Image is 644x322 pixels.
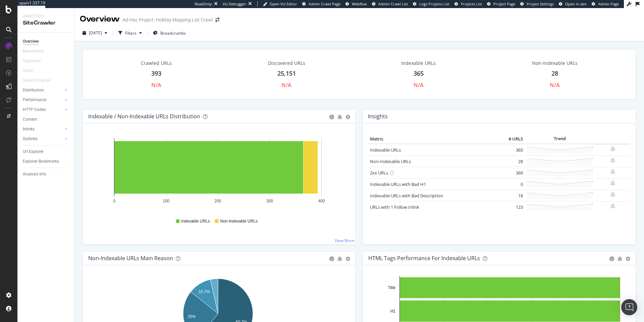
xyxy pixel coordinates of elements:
[23,57,48,65] a: Segments
[23,38,69,45] a: Overview
[23,87,63,94] a: Distribution
[23,116,37,123] div: Content
[487,1,515,7] a: Project Page
[610,169,615,174] div: bell-plus
[23,126,63,133] a: Inlinks
[337,256,342,261] div: bug
[23,13,69,19] div: Analytics
[370,158,411,164] a: Non-Indexable URLs
[23,57,41,65] div: Segments
[88,113,200,120] div: Indexable / Non-Indexable URLs Distribution
[370,193,443,199] a: Indexable URLs with Bad Description
[270,1,297,6] span: Open Viz Editor
[370,147,401,153] a: Indexable URLs
[401,60,436,67] div: Indexable URLs
[498,144,525,156] td: 365
[23,171,69,178] a: Analysis Info
[23,48,44,55] div: Movements
[23,148,69,155] a: Url Explorer
[551,69,558,78] div: 28
[215,17,219,22] div: arrow-right-arrow-left
[388,285,396,290] text: Title
[125,30,137,36] div: Filters
[368,112,388,121] h4: Insights
[23,158,59,165] div: Explorer Bookmarks
[281,81,291,89] div: N/A
[23,106,63,113] a: HTTP Codes
[88,134,348,212] svg: A chart.
[345,115,350,119] div: gear
[23,77,51,84] div: Search Engines
[370,204,419,210] a: URLs with 1 Follow Inlink
[23,171,46,178] div: Analysis Info
[187,314,196,319] text: 25%
[277,69,296,78] div: 25,151
[345,1,367,7] a: Webflow
[498,156,525,167] td: 28
[493,1,515,6] span: Project Page
[498,134,525,144] th: # URLS
[181,218,210,224] span: Indexable URLs
[23,116,69,123] a: Content
[498,190,525,201] td: 18
[263,1,297,7] a: Open Viz Editor
[419,1,449,6] span: Logs Projects List
[88,255,173,261] div: Non-Indexable URLs Main Reason
[329,256,334,261] div: circle-info
[610,146,615,152] div: bell-plus
[23,158,69,165] a: Explorer Bookmarks
[618,256,622,261] div: bug
[520,1,554,7] a: Project Settings
[609,256,614,261] div: circle-info
[23,19,69,27] div: SiteCrawler
[302,1,340,7] a: Admin Crawl Page
[610,203,615,209] div: bell-plus
[151,69,161,78] div: 393
[335,238,355,243] a: View More
[370,170,388,176] a: 2xx URLs
[160,30,186,36] span: Breadcrumbs
[368,134,498,144] th: Metric
[454,1,482,7] a: Projects List
[223,1,247,7] div: Viz Debugger:
[498,201,525,213] td: 123
[23,126,35,133] div: Inlinks
[220,218,257,224] span: Non-Indexable URLs
[214,199,221,203] text: 200
[345,256,350,261] div: gear
[390,309,396,314] text: H1
[532,60,578,67] div: Non-Indexable URLs
[414,69,424,78] div: 365
[89,30,102,36] span: 2025 Sep. 9th
[23,48,51,55] a: Movements
[23,96,46,104] div: Performance
[23,77,57,84] a: Search Engines
[414,81,424,89] div: N/A
[559,1,587,7] a: Open in dev
[413,1,449,7] a: Logs Projects List
[610,192,615,197] div: bell-plus
[163,199,169,203] text: 100
[309,1,340,6] span: Admin Crawl Page
[80,13,120,25] div: Overview
[592,1,619,7] a: Admin Page
[621,299,637,315] div: Open Intercom Messenger
[318,199,325,203] text: 400
[23,96,63,104] a: Performance
[23,148,44,155] div: Url Explorer
[23,135,38,143] div: Outlinks
[266,199,273,203] text: 300
[23,87,44,94] div: Distribution
[23,38,39,45] div: Overview
[199,289,210,294] text: 10.7%
[23,135,63,143] a: Outlinks
[122,16,213,23] div: Ad-Hoc Project: Holiday Mapping List Crawl
[268,60,305,67] div: Discovered URLs
[23,67,33,74] div: Visits
[370,181,426,187] a: Indexable URLs with Bad H1
[610,158,615,163] div: bell-plus
[461,1,482,6] span: Projects List
[527,1,554,6] span: Project Settings
[565,1,587,6] span: Open in dev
